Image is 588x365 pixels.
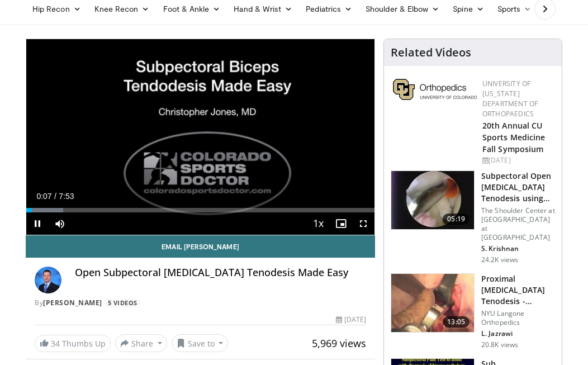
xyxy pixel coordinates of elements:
span: 34 [51,338,60,349]
span: 13:05 [443,316,470,328]
h3: Proximal [MEDICAL_DATA] Tenodesis - Surgical Options and Techniques [481,273,555,307]
a: 20th Annual CU Sports Medicine Fall Symposium [482,120,546,154]
button: Enable picture-in-picture mode [330,212,352,235]
h4: Related Videos [391,46,471,59]
button: Fullscreen [352,212,374,235]
button: Share [115,334,167,352]
p: L. Jazrawi [481,329,555,338]
span: 0:07 [36,192,51,201]
p: The Shoulder Center at [GEOGRAPHIC_DATA] at [GEOGRAPHIC_DATA] [481,206,555,242]
button: Playback Rate [307,212,330,235]
div: [DATE] [482,155,553,165]
h4: Open Subpectoral [MEDICAL_DATA] Tenodesis Made Easy [75,267,366,279]
span: 7:53 [59,192,74,201]
img: 355603a8-37da-49b6-856f-e00d7e9307d3.png.150x105_q85_autocrop_double_scale_upscale_version-0.2.png [393,79,477,100]
button: Mute [49,212,71,235]
a: 05:19 Subpectoral Open [MEDICAL_DATA] Tenodesis using Interference Screw The Shoulder Center at [... [391,170,555,264]
img: krish3_3.png.150x105_q85_crop-smart_upscale.jpg [391,171,474,229]
p: 20.8K views [481,340,518,349]
div: Progress Bar [26,208,374,212]
span: / [54,192,56,201]
span: 05:19 [443,214,470,225]
p: 24.2K views [481,255,518,264]
a: University of [US_STATE] Department of Orthopaedics [482,79,538,118]
button: Pause [26,212,49,235]
p: S. Krishnan [481,244,555,253]
a: 13:05 Proximal [MEDICAL_DATA] Tenodesis - Surgical Options and Techniques NYU Langone Orthopedics... [391,273,555,349]
div: [DATE] [336,315,366,325]
video-js: Video Player [26,39,374,235]
p: NYU Langone Orthopedics [481,309,555,327]
span: 5,969 views [312,336,366,350]
div: By [35,298,366,308]
a: 34 Thumbs Up [35,335,111,352]
a: [PERSON_NAME] [43,298,102,307]
a: Email [PERSON_NAME] [26,235,375,258]
img: Avatar [35,267,61,293]
a: 5 Videos [104,298,141,308]
h3: Subpectoral Open [MEDICAL_DATA] Tenodesis using Interference Screw [481,170,555,204]
img: Laith_biceps_teno_1.png.150x105_q85_crop-smart_upscale.jpg [391,274,474,332]
button: Save to [172,334,229,352]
